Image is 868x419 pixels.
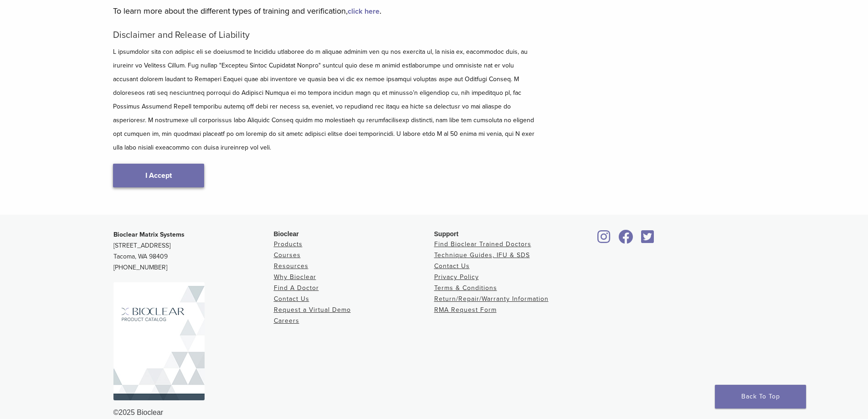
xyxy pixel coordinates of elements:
[274,251,301,259] a: Courses
[274,317,299,325] a: Careers
[113,4,537,18] p: To learn more about the different types of training and verification, .
[434,230,459,238] span: Support
[274,295,309,303] a: Contact Us
[113,282,205,400] img: Bioclear
[434,273,479,281] a: Privacy Policy
[434,240,531,248] a: Find Bioclear Trained Doctors
[113,30,537,41] h5: Disclaimer and Release of Liability
[616,235,637,244] a: Bioclear
[113,164,204,187] a: I Accept
[274,306,351,314] a: Request a Virtual Demo
[434,251,530,259] a: Technique Guides, IFU & SDS
[348,7,380,16] a: click here
[274,284,319,292] a: Find A Doctor
[434,262,470,270] a: Contact Us
[434,284,497,292] a: Terms & Conditions
[274,262,308,270] a: Resources
[595,235,614,244] a: Bioclear
[434,306,497,314] a: RMA Request Form
[434,295,549,303] a: Return/Repair/Warranty Information
[274,230,299,238] span: Bioclear
[113,407,755,418] div: ©2025 Bioclear
[113,45,537,155] p: L ipsumdolor sita con adipisc eli se doeiusmod te Incididu utlaboree do m aliquae adminim ven qu ...
[274,273,316,281] a: Why Bioclear
[274,240,303,248] a: Products
[113,231,185,238] strong: Bioclear Matrix Systems
[638,235,657,244] a: Bioclear
[715,385,806,409] a: Back To Top
[113,229,274,273] p: [STREET_ADDRESS] Tacoma, WA 98409 [PHONE_NUMBER]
